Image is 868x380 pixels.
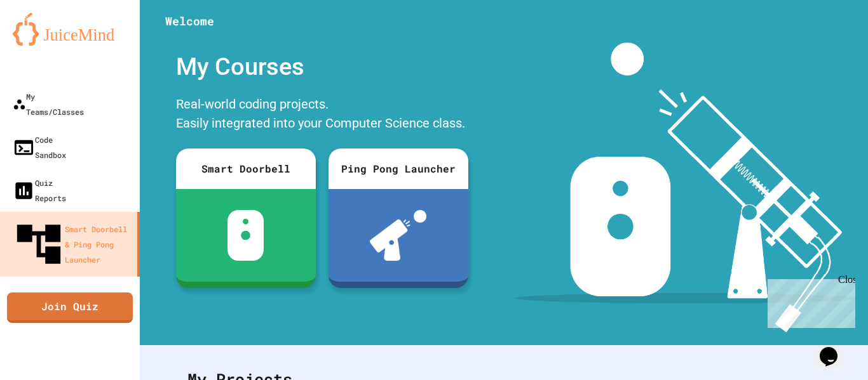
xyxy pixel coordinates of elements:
div: Smart Doorbell [176,148,316,189]
img: sdb-white.svg [227,210,264,261]
img: ppl-with-ball.png [370,210,426,261]
div: My Teams/Classes [13,89,84,119]
img: banner-image-my-projects.png [515,43,856,332]
div: Quiz Reports [13,175,66,206]
div: Real-world coding projects. Easily integrated into your Computer Science class. [170,91,475,139]
div: Code Sandbox [13,132,66,162]
div: My Courses [170,43,475,91]
iframe: chat widget [815,329,855,367]
div: Smart Doorbell & Ping Pong Launcher [13,218,132,270]
iframe: chat widget [763,274,855,328]
div: Ping Pong Launcher [329,148,468,189]
img: logo-orange.svg [13,13,127,46]
div: Chat with us now!Close [5,5,88,81]
a: Join Quiz [7,292,133,323]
